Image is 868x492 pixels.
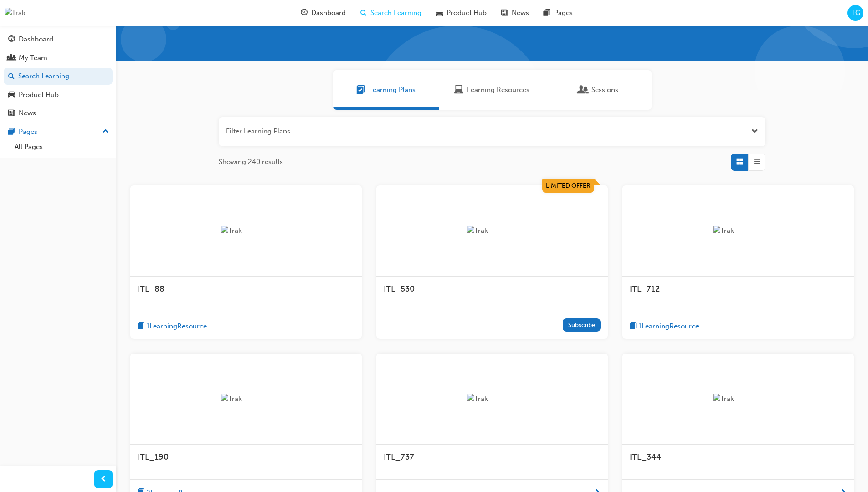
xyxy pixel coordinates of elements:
span: ITL_190 [138,452,169,462]
button: Pages [4,123,113,140]
a: Learning ResourcesLearning Resources [439,70,545,110]
div: Product Hub [19,90,59,100]
span: ITL_737 [384,452,414,462]
span: News [512,8,529,18]
span: people-icon [8,54,15,62]
span: ITL_530 [384,284,415,294]
img: Trak [5,8,26,18]
span: TG [851,8,860,18]
span: Learning Plans [356,85,365,95]
span: 1 Learning Resource [146,321,207,332]
button: book-icon1LearningResource [630,321,699,332]
img: Trak [713,394,763,404]
a: Limited OfferTrakITL_530Subscribe [376,185,608,339]
a: All Pages [11,140,113,154]
span: up-icon [103,126,109,138]
a: News [4,105,113,122]
a: SessionsSessions [545,70,652,110]
span: guage-icon [8,36,15,44]
a: TrakITL_712book-icon1LearningResource [622,185,854,339]
div: Pages [19,127,37,137]
span: Search Learning [370,8,421,18]
span: Grid [736,157,743,167]
button: Open the filter [751,126,758,137]
span: Learning Plans [369,85,416,95]
a: news-iconNews [494,4,536,22]
span: search-icon [360,7,367,19]
span: pages-icon [544,7,550,19]
a: Dashboard [4,31,113,48]
a: Search Learning [4,68,113,85]
span: prev-icon [100,474,107,485]
span: news-icon [501,7,508,19]
span: Product Hub [447,8,487,18]
img: Trak [221,225,271,236]
span: book-icon [630,321,637,332]
span: ITL_712 [630,284,660,294]
span: car-icon [8,91,15,99]
span: Dashboard [311,8,346,18]
span: 1 Learning Resource [638,321,699,332]
span: book-icon [138,321,144,332]
span: search-icon [8,72,15,81]
span: Pages [554,8,573,18]
img: Trak [221,394,271,404]
span: Limited Offer [546,182,591,190]
a: TrakITL_88book-icon1LearningResource [130,185,362,339]
a: My Team [4,50,113,67]
img: Trak [713,225,763,236]
a: search-iconSearch Learning [353,4,429,22]
a: car-iconProduct Hub [429,4,494,22]
span: Learning Resources [467,85,529,95]
span: guage-icon [301,7,308,19]
button: DashboardMy TeamSearch LearningProduct HubNews [4,29,113,123]
span: news-icon [8,109,15,118]
span: Showing 240 results [219,157,283,167]
a: guage-iconDashboard [293,4,353,22]
button: book-icon1LearningResource [138,321,207,332]
span: List [754,157,760,167]
button: Subscribe [563,318,601,332]
span: pages-icon [8,128,15,136]
span: Learning Resources [454,85,463,95]
button: TG [847,5,863,21]
span: Sessions [579,85,588,95]
a: pages-iconPages [536,4,580,22]
img: Trak [467,225,517,236]
span: car-icon [436,7,443,19]
span: ITL_88 [138,284,164,294]
img: Trak [467,394,517,404]
span: Sessions [591,85,618,95]
span: ITL_344 [630,452,661,462]
a: Product Hub [4,87,113,103]
div: Dashboard [19,34,53,45]
div: My Team [19,53,47,63]
div: News [19,108,36,118]
a: Learning PlansLearning Plans [333,70,439,110]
